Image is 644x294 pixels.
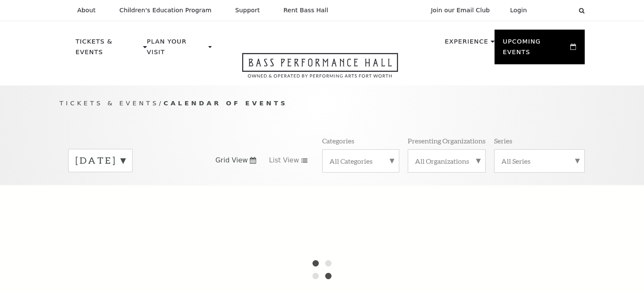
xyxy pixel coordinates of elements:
p: Categories [322,136,354,145]
p: Support [235,7,260,14]
p: Children's Education Program [119,7,212,14]
label: [DATE] [75,154,125,167]
span: List View [269,156,299,165]
p: Plan Your Visit [147,36,206,62]
p: Tickets & Events [76,36,141,62]
label: All Organizations [415,157,478,165]
p: Upcoming Events [503,36,569,62]
span: Tickets & Events [60,99,159,107]
label: All Categories [329,157,392,165]
label: All Series [501,157,578,165]
p: / [60,98,585,109]
p: Series [494,136,512,145]
p: About [77,7,96,14]
p: Presenting Organizations [408,136,486,145]
p: Experience [445,36,488,52]
span: Grid View [216,156,248,165]
p: Rent Bass Hall [284,7,329,14]
select: Select: [541,6,571,14]
span: Calendar of Events [163,99,287,107]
